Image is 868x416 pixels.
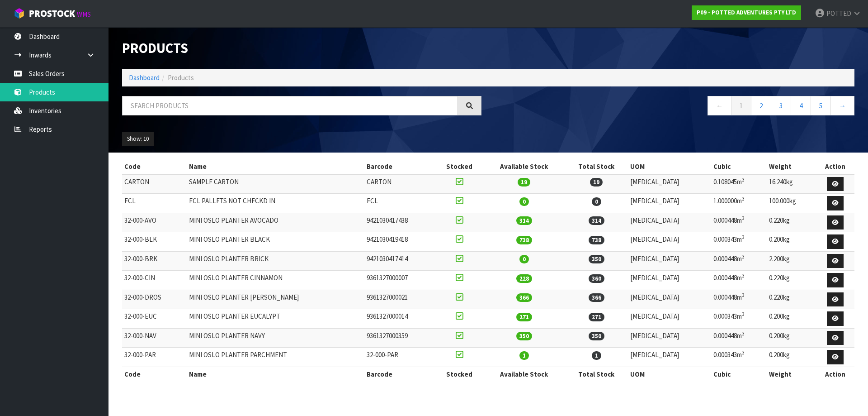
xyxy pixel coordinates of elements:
td: 0.000343m [711,348,767,367]
a: ← [708,96,731,115]
th: Cubic [711,159,767,174]
td: 0.200kg [767,348,816,367]
td: 32-000-CIN [122,271,187,290]
a: 3 [771,96,791,115]
td: 32-000-PAR [364,348,435,367]
th: Name [187,159,364,174]
td: 32-000-PAR [122,348,187,367]
span: 1 [592,351,601,360]
th: Available Stock [483,367,565,381]
td: MINI OSLO PLANTER [PERSON_NAME] [187,290,364,309]
button: Show: 10 [122,132,154,146]
sup: 3 [742,330,745,337]
th: UOM [628,159,711,174]
a: 2 [751,96,771,115]
h1: Products [122,41,481,56]
sup: 3 [742,253,745,260]
td: [MEDICAL_DATA] [628,328,711,348]
td: 9361327000007 [364,271,435,290]
td: [MEDICAL_DATA] [628,348,711,367]
span: 19 [518,178,530,186]
td: MINI OSLO PLANTER PARCHMENT [187,348,364,367]
td: 9421030419418 [364,232,435,252]
td: 0.200kg [767,309,816,329]
th: UOM [628,367,711,381]
sup: 3 [742,177,745,183]
td: 32-000-DROS [122,290,187,309]
sup: 3 [742,234,745,240]
td: FCL [364,194,435,213]
td: 32-000-BRK [122,251,187,271]
th: Total Stock [565,159,628,174]
span: 360 [589,274,604,283]
td: 32-000-AVO [122,213,187,232]
sup: 3 [742,292,745,298]
strong: P09 - POTTED ADVENTURES PTY LTD [697,9,796,16]
sup: 3 [742,273,745,279]
td: MINI OSLO PLANTER CINNAMON [187,271,364,290]
td: 0.000448m [711,290,767,309]
a: Dashboard [129,73,160,82]
span: 19 [590,178,603,186]
td: 0.220kg [767,271,816,290]
td: 9421030417438 [364,213,435,232]
a: → [830,96,854,115]
td: [MEDICAL_DATA] [628,194,711,213]
td: 0.000448m [711,328,767,348]
td: 32-000-EUC [122,309,187,329]
th: Code [122,159,187,174]
td: 9361327000014 [364,309,435,329]
td: CARTON [364,174,435,194]
td: MINI OSLO PLANTER BRICK [187,251,364,271]
a: 5 [811,96,831,115]
td: 0.220kg [767,290,816,309]
th: Barcode [364,367,435,381]
td: [MEDICAL_DATA] [628,213,711,232]
td: [MEDICAL_DATA] [628,309,711,329]
span: 271 [516,313,532,321]
nav: Page navigation [495,96,854,118]
td: 0.200kg [767,328,816,348]
td: 0.000448m [711,251,767,271]
td: 9361327000359 [364,328,435,348]
td: 0.200kg [767,232,816,252]
span: 0 [519,197,529,206]
span: 1 [519,351,529,360]
td: 2.200kg [767,251,816,271]
th: Stocked [435,367,483,381]
th: Available Stock [483,159,565,174]
span: 271 [589,313,604,321]
th: Weight [767,159,816,174]
a: 4 [791,96,811,115]
td: 100.000kg [767,194,816,213]
td: FCL PALLETS NOT CHECKD IN [187,194,364,213]
td: 0.220kg [767,213,816,232]
td: 9421030417414 [364,251,435,271]
span: 738 [589,236,604,244]
span: Products [168,73,194,82]
td: MINI OSLO PLANTER BLACK [187,232,364,252]
td: 0.000343m [711,309,767,329]
td: 1.000000m [711,194,767,213]
td: MINI OSLO PLANTER AVOCADO [187,213,364,232]
img: cube-alt.png [14,8,25,19]
td: SAMPLE CARTON [187,174,364,194]
td: 16.240kg [767,174,816,194]
span: 350 [516,332,532,340]
span: ProStock [29,8,75,19]
td: [MEDICAL_DATA] [628,174,711,194]
span: 350 [589,332,604,340]
th: Barcode [364,159,435,174]
span: 350 [589,255,604,263]
td: 32-000-NAV [122,328,187,348]
td: [MEDICAL_DATA] [628,290,711,309]
span: 366 [589,293,604,302]
td: 32-000-BLK [122,232,187,252]
td: 0.108045m [711,174,767,194]
span: 0 [519,255,529,263]
th: Stocked [435,159,483,174]
td: 0.000448m [711,213,767,232]
span: 314 [589,216,604,225]
span: POTTED [826,9,851,18]
th: Action [816,367,854,381]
